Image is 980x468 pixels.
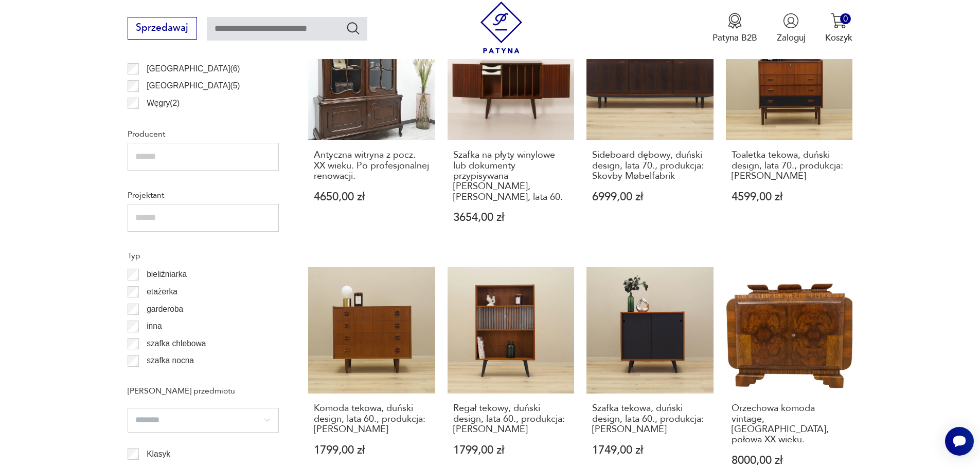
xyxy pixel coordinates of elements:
p: Zaloguj [777,32,806,44]
h3: Antyczna witryna z pocz. XX wieku. Po profesjonalnej renowacji. [314,150,430,181]
a: Sprzedawaj [128,25,197,33]
img: Patyna - sklep z meblami i dekoracjami vintage [475,2,527,53]
button: Szukaj [346,21,361,35]
p: 3654,00 zł [453,212,569,223]
img: Ikonka użytkownika [783,13,799,29]
h3: Komoda tekowa, duński design, lata 60., produkcja: [PERSON_NAME] [314,403,430,435]
p: 1799,00 zł [314,445,430,456]
p: bieliźniarka [147,268,187,281]
h3: Sideboard dębowy, duński design, lata 70., produkcja: Skovby Møbelfabrik [592,150,708,181]
p: szafka chlebowa [147,337,206,350]
p: 8000,00 zł [732,455,847,466]
p: [PERSON_NAME] przedmiotu [128,384,279,398]
button: 0Koszyk [825,13,852,44]
h3: Szafka na płyty winylowe lub dokumenty przypisywana [PERSON_NAME], [PERSON_NAME], lata 60. [453,150,569,202]
p: Koszyk [825,32,852,44]
a: Sideboard dębowy, duński design, lata 70., produkcja: Skovby MøbelfabrikSideboard dębowy, duński ... [586,13,714,247]
h3: Orzechowa komoda vintage, [GEOGRAPHIC_DATA], połowa XX wieku. [732,403,847,445]
button: Zaloguj [777,13,806,44]
p: [GEOGRAPHIC_DATA] ( 6 ) [147,62,240,76]
a: Ikona medaluPatyna B2B [712,13,757,44]
p: 1799,00 zł [453,445,569,456]
p: Węgry ( 2 ) [147,97,180,110]
img: Ikona medalu [727,13,743,29]
p: 1749,00 zł [592,445,708,456]
h3: Szafka tekowa, duński design, lata 60., produkcja: [PERSON_NAME] [592,403,708,435]
p: etażerka [147,285,177,298]
h3: Regał tekowy, duński design, lata 60., produkcja: [PERSON_NAME] [453,403,569,435]
iframe: Smartsupp widget button [945,427,974,456]
img: Ikona koszyka [831,13,847,29]
p: Projektant [128,189,279,202]
div: 0 [840,13,851,24]
p: szafka nocna [147,354,194,367]
p: 4650,00 zł [314,192,430,202]
a: Toaletka tekowa, duński design, lata 70., produkcja: DaniaToaletka tekowa, duński design, lata 70... [726,13,853,247]
p: Klasyk [147,447,170,461]
p: Producent [128,127,279,141]
a: Antyczna witryna z pocz. XX wieku. Po profesjonalnej renowacji.Antyczna witryna z pocz. XX wieku.... [308,13,435,247]
button: Sprzedawaj [128,17,197,40]
p: 6999,00 zł [592,192,708,202]
a: Szafka na płyty winylowe lub dokumenty przypisywana Kai Kristiansenowi, Dania, lata 60.Szafka na ... [448,13,575,247]
h3: Toaletka tekowa, duński design, lata 70., produkcja: [PERSON_NAME] [732,150,847,181]
p: [GEOGRAPHIC_DATA] ( 5 ) [147,79,240,92]
p: Patyna B2B [712,32,757,44]
p: inna [147,320,162,333]
p: 4599,00 zł [732,192,847,202]
button: Patyna B2B [712,13,757,44]
p: Typ [128,249,279,263]
p: garderoba [147,303,183,316]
